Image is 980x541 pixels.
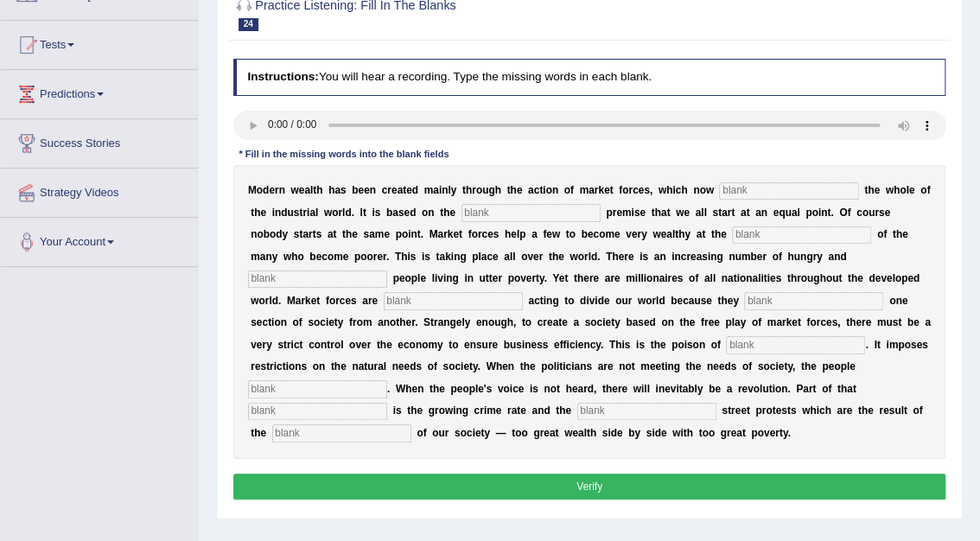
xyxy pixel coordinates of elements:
[761,207,767,219] b: n
[732,226,871,244] input: blank
[251,228,257,240] b: n
[377,251,383,263] b: e
[533,251,539,263] b: e
[382,184,388,196] b: c
[675,228,678,240] b: t
[254,207,260,219] b: h
[422,207,428,219] b: o
[263,184,269,196] b: d
[847,207,850,219] b: f
[448,228,454,240] b: k
[360,251,366,263] b: o
[257,228,263,240] b: o
[401,251,407,263] b: h
[448,184,450,196] b: l
[383,251,386,263] b: r
[581,228,587,240] b: b
[701,207,703,219] b: l
[654,207,660,219] b: h
[282,228,288,240] b: y
[375,207,381,219] b: s
[299,207,302,219] b: t
[440,207,443,219] b: t
[909,184,915,196] b: e
[384,292,523,309] input: blank
[451,251,454,263] b: i
[472,184,476,196] b: r
[641,228,647,240] b: y
[302,207,307,219] b: r
[275,184,279,196] b: r
[333,228,336,240] b: t
[445,251,451,263] b: k
[593,228,599,240] b: c
[678,228,684,240] b: h
[703,207,706,219] b: l
[702,228,705,240] b: t
[639,184,645,196] b: e
[722,207,728,219] b: a
[868,184,874,196] b: h
[1,21,198,64] a: Tests
[279,184,285,196] b: n
[360,207,362,219] b: I
[352,228,358,240] b: e
[622,184,628,196] b: o
[315,207,318,219] b: l
[886,184,894,196] b: w
[309,207,315,219] b: a
[659,184,666,196] b: w
[354,251,360,263] b: p
[616,207,622,219] b: e
[247,70,318,83] b: Instructions:
[631,207,633,219] b: i
[731,207,735,219] b: t
[869,207,875,219] b: u
[715,228,721,240] b: h
[299,184,305,196] b: e
[699,184,705,196] b: o
[352,184,358,196] b: b
[290,184,298,196] b: w
[407,251,410,263] b: i
[577,403,716,420] input: blank
[506,184,510,196] b: t
[283,251,291,263] b: w
[875,207,879,219] b: r
[1,169,198,212] a: Strategy Videos
[894,184,900,196] b: h
[598,184,604,196] b: k
[1,218,198,261] a: Your Account
[281,207,287,219] b: d
[926,184,930,196] b: f
[386,207,392,219] b: b
[605,228,614,240] b: m
[493,251,499,263] b: e
[304,184,310,196] b: a
[634,207,640,219] b: s
[711,228,715,240] b: t
[316,251,322,263] b: e
[1,70,198,113] a: Predictions
[755,207,761,219] b: a
[476,184,482,196] b: o
[839,207,847,219] b: O
[746,207,749,219] b: t
[302,228,309,240] b: a
[428,207,434,219] b: n
[404,207,410,219] b: e
[373,251,378,263] b: r
[310,184,313,196] b: l
[313,184,316,196] b: t
[430,228,438,240] b: M
[471,228,477,240] b: o
[718,207,722,219] b: t
[340,184,347,196] b: s
[633,184,639,196] b: c
[424,184,434,196] b: m
[552,184,558,196] b: n
[402,228,408,240] b: o
[785,207,791,219] b: u
[672,228,675,240] b: l
[233,474,946,499] button: Verify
